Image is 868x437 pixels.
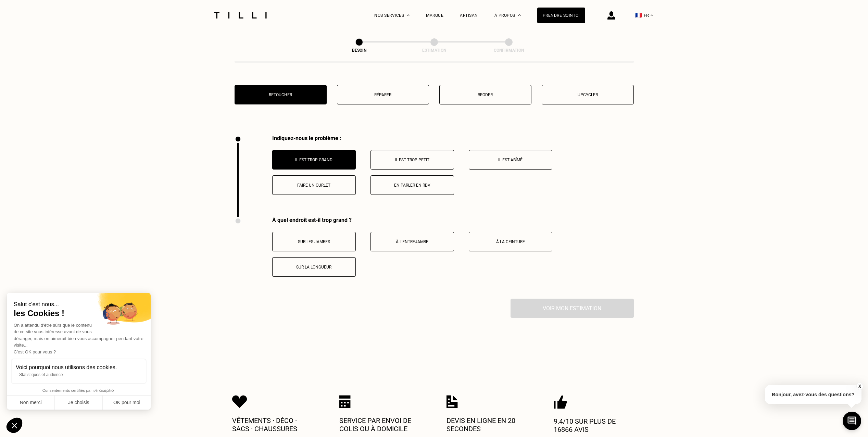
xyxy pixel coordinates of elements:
button: X [856,383,863,390]
img: Menu déroulant à propos [518,14,521,16]
button: À l’entrejambe [370,232,454,251]
div: Estimation [400,48,468,53]
button: Upcycler [542,85,634,104]
p: En parler en RDV [374,183,450,188]
button: Broder [439,85,531,104]
button: Il est trop petit [370,150,454,170]
p: Il est trop petit [374,158,450,162]
div: Besoin [325,48,393,53]
img: Icon [446,395,458,408]
button: Réparer [337,85,429,104]
button: Il est trop grand [272,150,356,170]
div: Indiquez-nous le problème : [272,135,634,141]
img: Logo du service de couturière Tilli [212,12,269,18]
p: Service par envoi de colis ou à domicile [339,416,422,433]
p: À l’entrejambe [374,239,450,244]
p: Faire un ourlet [276,183,352,188]
button: Faire un ourlet [272,175,356,195]
p: Sur les jambes [276,239,352,244]
img: Icon [554,395,567,409]
img: icône connexion [607,11,615,20]
p: Devis en ligne en 20 secondes [446,416,529,433]
button: Retoucher [235,85,327,104]
button: Sur la longueur [272,257,356,277]
div: Confirmation [475,48,543,53]
p: Broder [443,92,528,97]
p: Il est abîmé [473,158,549,162]
p: Bonjour, avez-vous des questions? [765,385,861,404]
img: menu déroulant [651,14,653,16]
button: Il est abîmé [469,150,552,170]
button: Sur les jambes [272,232,356,251]
p: Réparer [341,92,425,97]
a: Marque [426,13,443,18]
p: Sur la longueur [276,265,352,270]
p: Vêtements · Déco · Sacs · Chaussures [232,416,314,433]
button: En parler en RDV [370,175,454,195]
p: Retoucher [238,92,323,97]
img: Menu déroulant [407,14,410,16]
img: Icon [339,395,351,408]
p: 9.4/10 sur plus de 16866 avis [554,417,636,434]
p: À la ceinture [473,239,549,244]
a: Prendre soin ici [537,8,585,23]
p: Il est trop grand [276,158,352,162]
button: À la ceinture [469,232,552,251]
span: 🇫🇷 [635,12,642,18]
a: Artisan [460,13,478,18]
div: À quel endroit est-il trop grand ? [272,217,634,223]
p: Upcycler [545,92,630,97]
img: Icon [232,395,247,408]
